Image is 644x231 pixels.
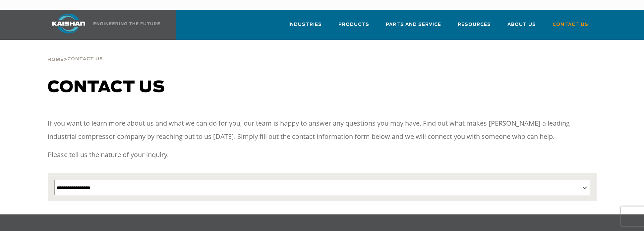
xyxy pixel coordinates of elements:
[458,21,491,29] span: Resources
[44,10,161,40] a: Kaishan USA
[386,21,441,29] span: Parts and Service
[67,57,103,61] span: Contact Us
[48,80,165,95] span: Contact us
[48,148,597,161] p: Please tell us the nature of your inquiry.
[47,58,64,62] span: Home
[386,16,441,38] a: Parts and Service
[93,22,160,25] img: Engineering the future
[48,117,597,143] p: If you want to learn more about us and what we can do for you, our team is happy to answer any qu...
[553,16,588,38] a: Contact Us
[47,56,64,62] a: Home
[47,40,103,65] div: >
[288,21,322,29] span: Industries
[553,21,588,29] span: Contact Us
[458,16,491,38] a: Resources
[44,14,93,33] img: kaishan logo
[338,21,369,29] span: Products
[338,16,369,38] a: Products
[288,16,322,38] a: Industries
[507,16,536,38] a: About Us
[507,21,536,29] span: About Us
